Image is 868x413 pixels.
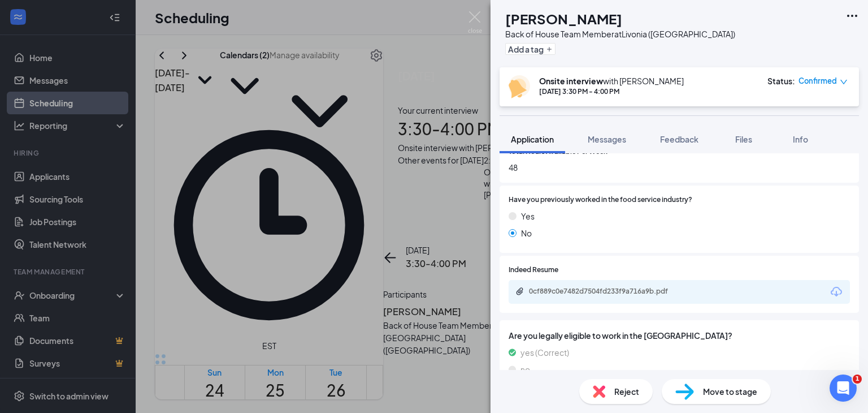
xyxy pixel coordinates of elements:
span: No [521,227,532,239]
span: Have you previously worked in the food service industry? [509,195,692,205]
span: 48 [509,161,850,174]
span: Yes [521,210,535,222]
span: Application [511,134,554,144]
div: with [PERSON_NAME] [539,75,684,87]
span: Info [793,134,808,144]
button: PlusAdd a tag [505,43,555,55]
div: Back of House Team Member at Livonia ([GEOGRAPHIC_DATA]) [505,28,735,40]
span: Are you legally eligible to work in the [GEOGRAPHIC_DATA]? [509,329,850,342]
span: yes (Correct) [520,346,569,359]
svg: Plus [546,46,553,53]
svg: Download [830,285,843,299]
span: no [520,363,530,376]
span: Files [735,134,752,144]
span: down [840,78,848,86]
span: 1 [853,375,862,384]
span: Confirmed [798,75,837,87]
span: Messages [588,134,626,144]
div: [DATE] 3:30 PM - 4:00 PM [539,87,684,96]
span: Feedback [660,134,698,144]
span: Move to stage [703,385,757,398]
span: Indeed Resume [509,265,558,276]
svg: Paperclip [515,287,524,296]
svg: Ellipses [845,9,859,23]
span: Reject [614,385,639,398]
div: Status : [767,75,795,87]
a: Paperclip0cf889c0e7482d7504fd233f9a716a9b.pdf [515,287,698,298]
b: Onsite interview [539,76,603,86]
div: 0cf889c0e7482d7504fd233f9a716a9b.pdf [529,287,687,296]
iframe: Intercom live chat [830,375,857,402]
h1: [PERSON_NAME] [505,9,622,28]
